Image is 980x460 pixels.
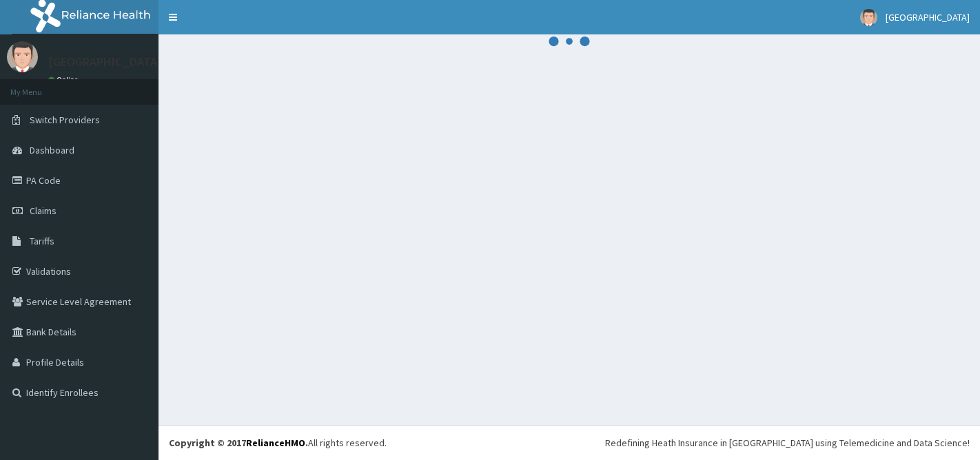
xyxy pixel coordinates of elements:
[159,425,980,460] footer: All rights reserved.
[30,144,74,156] span: Dashboard
[169,437,308,449] strong: Copyright © 2017 .
[48,75,81,85] a: Online
[30,235,54,247] span: Tariffs
[30,205,57,217] span: Claims
[549,21,590,62] svg: audio-loading
[860,9,877,26] img: User Image
[48,56,162,68] p: [GEOGRAPHIC_DATA]
[886,11,970,23] span: [GEOGRAPHIC_DATA]
[7,41,38,72] img: User Image
[246,437,305,449] a: RelianceHMO
[605,436,970,450] div: Redefining Heath Insurance in [GEOGRAPHIC_DATA] using Telemedicine and Data Science!
[30,114,100,126] span: Switch Providers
